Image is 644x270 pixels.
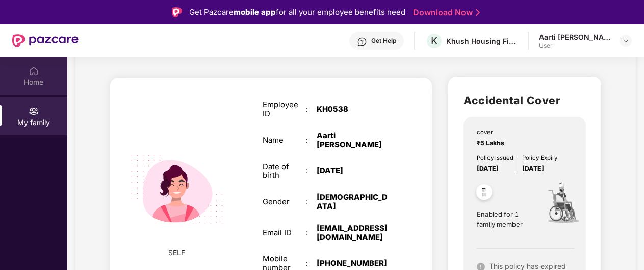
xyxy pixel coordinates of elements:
div: [EMAIL_ADDRESS][DOMAIN_NAME] [317,224,393,243]
img: Logo [172,7,182,17]
div: Aarti [PERSON_NAME] [317,132,393,150]
div: Gender [263,198,306,207]
div: Employee ID [263,101,306,119]
span: K [431,35,437,47]
div: : [306,105,317,114]
div: Policy Expiry [522,154,557,163]
span: [DATE] [477,165,499,172]
div: Get Pazcare for all your employee benefits need [189,6,405,18]
img: svg+xml;base64,PHN2ZyB4bWxucz0iaHR0cDovL3d3dy53My5vcmcvMjAwMC9zdmciIHdpZHRoPSI0OC45NDMiIGhlaWdodD... [472,181,497,206]
div: : [306,259,317,268]
div: KH0538 [317,105,393,114]
span: ₹5 Lakhs [477,139,507,147]
div: Policy issued [477,154,513,163]
img: svg+xml;base64,PHN2ZyBpZD0iSG9tZSIgeG1sbnM9Imh0dHA6Ly93d3cudzMub3JnLzIwMDAvc3ZnIiB3aWR0aD0iMjAiIG... [29,66,39,76]
span: SELF [168,247,185,258]
h2: Accidental Cover [463,92,586,109]
div: [DATE] [317,167,393,176]
img: New Pazcare Logo [12,34,79,47]
strong: mobile app [234,7,276,17]
div: : [306,229,317,238]
div: [PHONE_NUMBER] [317,259,393,268]
img: Stroke [476,7,480,18]
span: [DATE] [522,165,544,172]
div: Email ID [263,229,306,238]
img: svg+xml;base64,PHN2ZyB4bWxucz0iaHR0cDovL3d3dy53My5vcmcvMjAwMC9zdmciIHdpZHRoPSIyMjQiIGhlaWdodD0iMT... [118,130,236,247]
a: Download Now [413,7,477,18]
div: cover [477,128,507,137]
div: Name [263,136,306,145]
img: svg+xml;base64,PHN2ZyBpZD0iSGVscC0zMngzMiIgeG1sbnM9Imh0dHA6Ly93d3cudzMub3JnLzIwMDAvc3ZnIiB3aWR0aD... [357,37,367,47]
span: Enabled for 1 family member [477,209,534,230]
div: User [539,42,610,50]
div: : [306,167,317,176]
img: icon [534,174,591,236]
img: svg+xml;base64,PHN2ZyB3aWR0aD0iMjAiIGhlaWdodD0iMjAiIHZpZXdCb3g9IjAgMCAyMCAyMCIgZmlsbD0ibm9uZSIgeG... [29,106,39,116]
div: : [306,136,317,145]
div: Date of birth [263,163,306,181]
div: Aarti [PERSON_NAME] [539,32,610,42]
div: : [306,198,317,207]
div: Khush Housing Finance [446,36,518,46]
img: svg+xml;base64,PHN2ZyBpZD0iRHJvcGRvd24tMzJ4MzIiIHhtbG5zPSJodHRwOi8vd3d3LnczLm9yZy8yMDAwL3N2ZyIgd2... [622,37,630,45]
div: Get Help [371,37,396,45]
div: [DEMOGRAPHIC_DATA] [317,193,393,212]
